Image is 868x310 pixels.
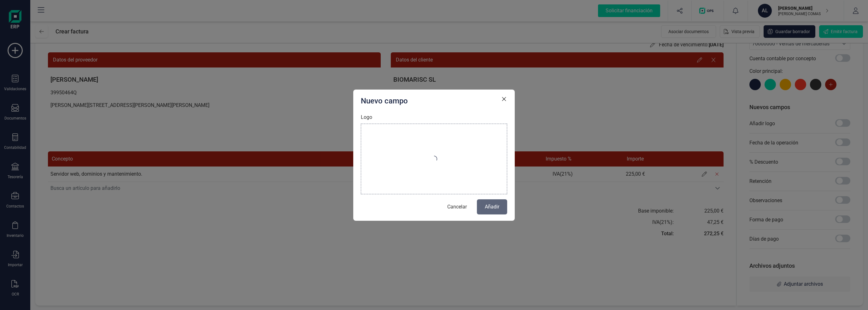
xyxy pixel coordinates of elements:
[477,199,507,214] button: Añadir
[361,96,408,106] p: Nuevo campo
[485,203,499,211] span: Añadir
[441,199,473,214] button: Cancelar
[447,203,467,211] span: Cancelar
[361,114,372,121] label: Logo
